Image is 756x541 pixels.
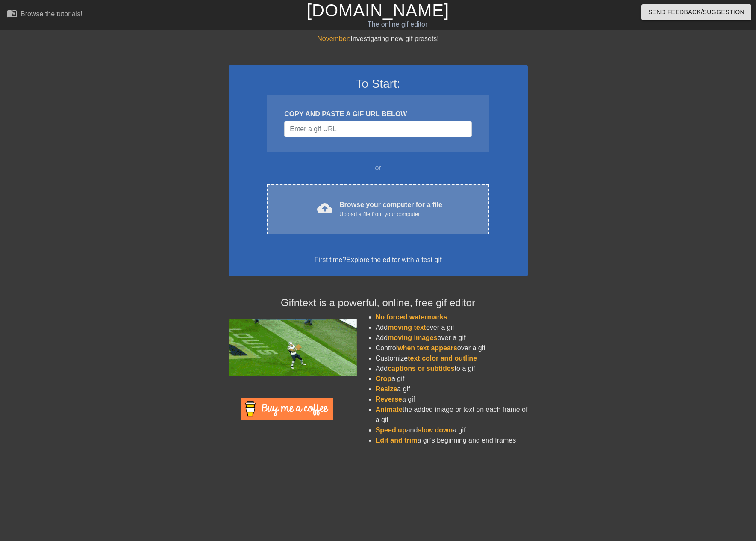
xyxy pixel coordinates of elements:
[376,313,447,321] span: No forced watermarks
[388,334,437,341] span: moving images
[376,364,528,374] li: Add to a gif
[376,406,403,413] span: Animate
[376,435,528,446] li: a gif's beginning and end frames
[229,34,528,44] div: Investigating new gif presets!
[408,355,477,362] span: text color and outline
[229,319,357,376] img: football_small.gif
[376,333,528,343] li: Add over a gif
[376,394,528,405] li: a gif
[317,35,350,42] span: November:
[388,324,426,331] span: moving text
[339,200,442,219] div: Browse your computer for a file
[376,384,528,394] li: a gif
[376,405,528,425] li: the added image or text on each frame of a gif
[240,255,517,265] div: First time?
[284,121,471,137] input: Username
[376,374,528,384] li: a gif
[376,437,418,444] span: Edit and trim
[376,375,391,382] span: Crop
[376,322,528,333] li: Add over a gif
[376,343,528,353] li: Control over a gif
[256,19,539,30] div: The online gif editor
[648,7,744,18] span: Send Feedback/Suggestion
[376,385,397,393] span: Resize
[229,297,528,309] h4: Gifntext is a powerful, online, free gif editor
[251,163,506,173] div: or
[21,10,82,18] div: Browse the tutorials!
[317,201,332,216] span: cloud_upload
[641,4,751,20] button: Send Feedback/Suggestion
[376,396,402,403] span: Reverse
[376,353,528,364] li: Customize
[240,77,517,91] h3: To Start:
[418,426,453,434] span: slow down
[397,344,457,352] span: when text appears
[388,365,454,372] span: captions or subtitles
[241,398,333,420] img: Buy Me A Coffee
[284,109,471,119] div: COPY AND PASTE A GIF URL BELOW
[339,210,442,219] div: Upload a file from your computer
[346,256,441,263] a: Explore the editor with a test gif
[7,8,82,21] a: Browse the tutorials!
[376,425,528,435] li: and a gif
[376,426,406,434] span: Speed up
[7,8,17,18] span: menu_book
[307,1,449,20] a: [DOMAIN_NAME]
